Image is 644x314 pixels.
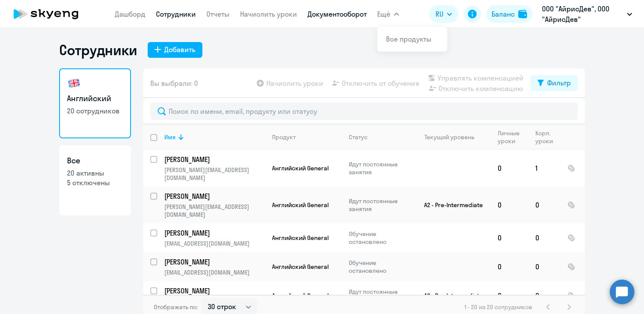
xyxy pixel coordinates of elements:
[156,10,196,18] a: Сотрудники
[150,102,578,120] input: Поиск по имени, email, продукту или статусу
[491,187,528,223] td: 0
[535,129,560,145] div: Корп. уроки
[164,286,265,296] a: [PERSON_NAME]
[498,129,528,145] div: Личные уроки
[272,292,329,300] span: Английский General
[164,166,265,182] p: [PERSON_NAME][EMAIL_ADDRESS][DOMAIN_NAME]
[67,155,123,166] h3: Все
[528,187,560,223] td: 0
[491,252,528,281] td: 0
[349,160,409,176] p: Идут постоянные занятия
[547,78,571,88] div: Фильтр
[377,5,399,23] button: Ещё
[164,228,265,238] a: [PERSON_NAME]
[492,9,515,19] div: Баланс
[425,133,474,141] div: Текущий уровень
[240,10,297,18] a: Начислить уроки
[164,44,195,55] div: Добавить
[486,5,532,23] button: Балансbalance
[272,133,341,141] div: Продукт
[206,10,230,18] a: Отчеты
[154,303,198,311] span: Отображать по:
[164,155,263,164] p: [PERSON_NAME]
[164,191,265,201] a: [PERSON_NAME]
[115,10,145,18] a: Дашборд
[349,259,409,275] p: Обучение остановлено
[528,281,560,310] td: 0
[164,257,263,267] p: [PERSON_NAME]
[164,240,265,247] p: [EMAIL_ADDRESS][DOMAIN_NAME]
[272,234,329,242] span: Английский General
[349,133,409,141] div: Статус
[386,35,432,43] a: Все продукты
[164,133,265,141] div: Имя
[349,288,409,303] p: Идут постоянные занятия
[535,129,554,145] div: Корп. уроки
[164,268,265,276] p: [EMAIL_ADDRESS][DOMAIN_NAME]
[164,228,263,238] p: [PERSON_NAME]
[59,145,131,215] a: Все20 активны5 отключены
[491,281,528,310] td: 0
[416,133,490,141] div: Текущий уровень
[150,78,198,88] span: Вы выбрали: 0
[272,201,329,209] span: Английский General
[349,230,409,246] p: Обучение остановлено
[409,187,491,223] td: A2 - Pre-Intermediate
[308,10,367,18] a: Документооборот
[491,150,528,187] td: 0
[272,263,329,271] span: Английский General
[528,150,560,187] td: 1
[272,164,329,172] span: Английский General
[164,133,176,141] div: Имя
[164,203,265,219] p: [PERSON_NAME][EMAIL_ADDRESS][DOMAIN_NAME]
[67,106,123,116] p: 20 сотрудников
[67,168,123,178] p: 20 активны
[531,75,578,91] button: Фильтр
[464,303,532,311] span: 1 - 20 из 20 сотрудников
[272,133,296,141] div: Продукт
[377,9,390,19] span: Ещё
[164,286,263,296] p: [PERSON_NAME]
[164,191,263,201] p: [PERSON_NAME]
[409,281,491,310] td: A2 - Pre-Intermediate
[164,155,265,164] a: [PERSON_NAME]
[67,76,81,90] img: english
[67,93,123,104] h3: Английский
[349,133,368,141] div: Статус
[491,223,528,252] td: 0
[538,4,637,25] button: ООО "АйрисДев", ООО "АйрисДев"
[349,197,409,213] p: Идут постоянные занятия
[59,68,131,138] a: Английский20 сотрудников
[542,4,623,25] p: ООО "АйрисДев", ООО "АйрисДев"
[528,223,560,252] td: 0
[67,178,123,187] p: 5 отключены
[59,41,137,59] h1: Сотрудники
[148,42,202,58] button: Добавить
[429,5,458,23] button: RU
[528,252,560,281] td: 0
[518,10,527,18] img: balance
[435,9,443,19] span: RU
[498,129,522,145] div: Личные уроки
[164,257,265,267] a: [PERSON_NAME]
